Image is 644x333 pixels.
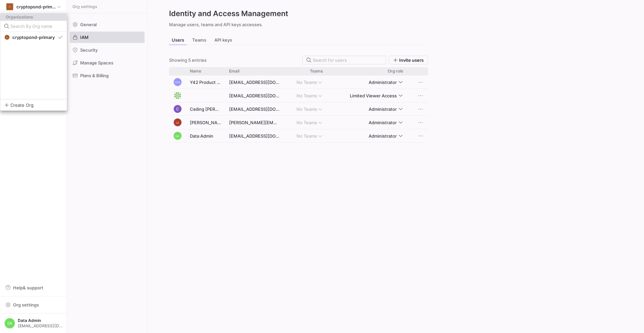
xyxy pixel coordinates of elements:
[10,102,34,108] span: Create Org
[4,35,63,40] button: Ccryptopond-primary
[10,23,63,29] input: Search By Org name
[12,35,55,40] span: cryptopond-primary
[0,100,67,110] a: Create Org
[0,13,67,21] span: Organizations
[4,35,10,40] div: C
